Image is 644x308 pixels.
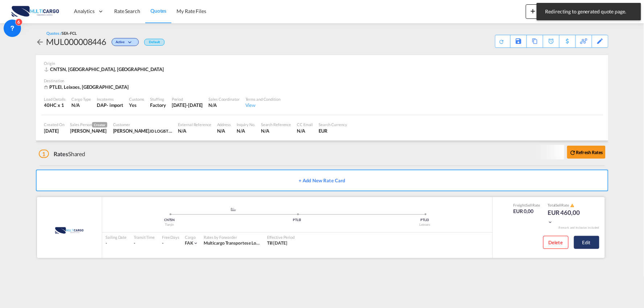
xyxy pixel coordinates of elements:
div: Yes [129,102,144,108]
span: Rate Search [114,8,140,14]
div: Quote PDF is not available at this time [499,35,507,45]
div: 40HC x 1 [44,102,66,108]
div: CNTSN, Tianjin, Asia [44,66,166,72]
div: CNTSN [106,218,233,222]
div: Stuffing [150,96,166,102]
div: Customs [129,96,144,102]
span: Multicargo Transportes e Logistica [204,240,269,246]
div: Effective Period [267,234,295,240]
md-icon: icon-chevron-down [193,241,198,246]
span: Quotes [150,8,166,14]
div: Leila Liang [113,128,173,134]
div: Multicargo Transportes e Logistica [204,240,260,246]
button: Delete [543,236,569,249]
div: icon-arrow-left [36,36,46,47]
div: N/A [217,128,231,134]
div: Change Status Here [106,36,141,47]
md-icon: icon-chevron-down [126,41,135,45]
span: Redirecting to generated quote page. [543,8,635,15]
span: Rates [54,150,68,157]
div: - [162,240,163,246]
button: icon-plus 400-fgNewicon-chevron-down [526,4,559,19]
div: MUL000008446 [46,36,107,47]
div: Inquiry No. [237,122,255,127]
div: N/A [237,128,255,134]
div: Change Status Here [112,38,139,46]
button: icon-alert [570,203,575,208]
div: Created On [44,122,65,127]
div: Sales Coordinator [209,96,240,102]
div: Save As Template [511,35,527,47]
div: Remark and Inclusion included [553,226,605,230]
md-icon: icon-refresh [570,149,576,156]
button: icon-refreshRefresh Rates [567,146,606,159]
div: Transit Time [134,234,155,240]
span: CNTSN, [GEOGRAPHIC_DATA], [GEOGRAPHIC_DATA] [50,66,164,72]
div: 15 Sep 2025 [44,128,65,134]
span: Sell [526,203,532,207]
span: JD LOGISTICS [149,128,174,134]
span: Creator [92,122,107,128]
b: Refresh Rates [576,150,603,155]
div: Search Currency [319,122,348,127]
div: Load Details [44,96,66,102]
div: PTLEI [233,218,361,222]
span: Sell [556,203,562,207]
md-icon: icon-chevron-down [548,220,553,225]
div: Origin [44,61,600,66]
div: Cargo [185,234,198,240]
div: Total Rate [548,203,584,208]
div: Factory Stuffing [150,102,166,108]
div: - [134,240,155,246]
div: Rates by Forwarder [204,234,260,240]
div: EUR [319,128,348,134]
div: Address [217,122,231,127]
div: Default [144,39,164,46]
button: Edit [574,236,599,249]
md-icon: icon-alert [570,203,575,208]
span: 1 [39,150,49,158]
img: 82db67801a5411eeacfdbd8acfa81e61.png [11,3,60,20]
span: My Rate Files [176,8,206,14]
div: - import [107,102,123,108]
div: - [106,240,127,246]
img: MultiCargo [45,221,93,240]
span: Active [116,40,126,47]
div: Shared [39,150,86,158]
md-icon: icon-refresh [498,38,506,45]
md-icon: icon-plus 400-fg [529,7,537,15]
div: N/A [261,128,291,134]
div: Free Days [162,234,179,240]
div: DAP [97,102,107,108]
div: PTLEI, Leixoes, Europe [44,84,131,91]
div: PTLEI [361,218,489,222]
div: N/A [209,102,240,108]
div: Search Reference [261,122,291,127]
div: Terms and Condition [245,96,281,102]
div: Cargo Type [71,96,91,102]
div: CC Email [297,122,313,127]
div: EUR 460,00 [548,208,584,226]
div: Tianjin [106,222,233,227]
div: Sales Person [70,122,107,128]
div: Freight Rate [514,203,541,208]
md-icon: icon-arrow-left [36,38,45,46]
span: FAK [185,240,193,246]
div: Destination [44,78,600,83]
div: Leixoes [361,222,489,227]
div: Till 12 Oct 2025 [267,240,287,246]
div: Period [172,96,203,102]
md-icon: assets/icons/custom/ship-fill.svg [229,208,238,211]
span: SEA-FCL [62,31,77,36]
div: View [245,102,281,108]
span: Analytics [74,8,95,15]
div: N/A [178,128,211,134]
div: Quotes /SEA-FCL [47,30,77,36]
div: N/A [71,102,91,108]
span: Till [DATE] [267,240,287,246]
div: External Reference [178,122,211,127]
div: Sailing Date [106,234,127,240]
span: New [529,8,556,14]
button: + Add New Rate Card [36,170,608,191]
div: 11 Sep 2026 [172,102,203,108]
